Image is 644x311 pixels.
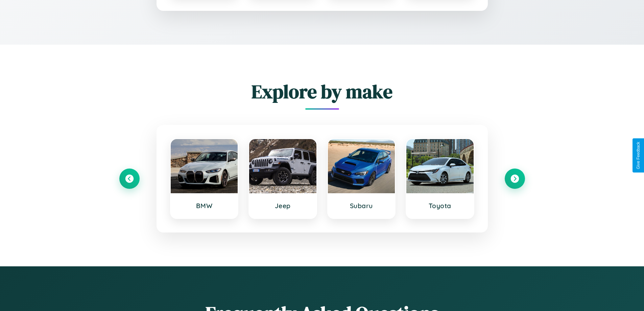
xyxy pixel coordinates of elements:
[335,202,388,210] h3: Subaru
[177,202,231,210] h3: BMW
[413,202,467,210] h3: Toyota
[636,142,641,169] div: Give Feedback
[119,79,525,105] h2: Explore by make
[256,202,310,210] h3: Jeep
